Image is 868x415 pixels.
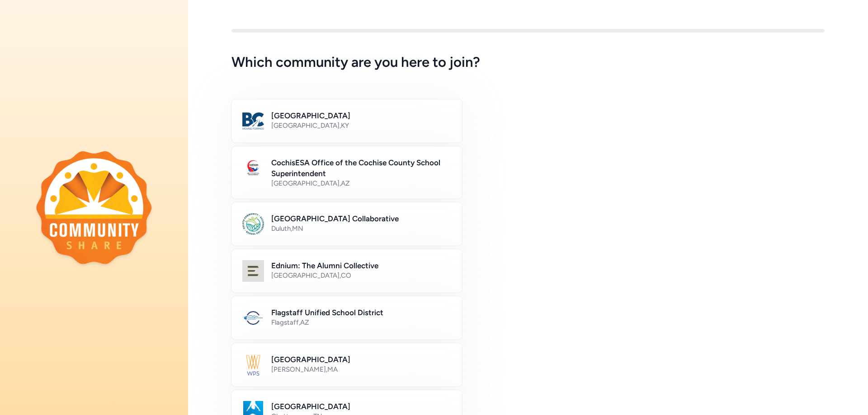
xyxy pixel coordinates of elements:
[242,110,264,132] img: Logo
[271,307,451,318] h2: Flagstaff Unified School District
[242,354,264,376] img: Logo
[271,365,451,374] div: [PERSON_NAME] , MA
[271,121,451,130] div: [GEOGRAPHIC_DATA] , KY
[242,157,264,179] img: Logo
[271,224,451,233] div: Duluth , MN
[271,179,451,188] div: [GEOGRAPHIC_DATA] , AZ
[271,354,451,365] h2: [GEOGRAPHIC_DATA]
[231,54,825,70] h5: Which community are you here to join?
[271,260,451,271] h2: Ednium: The Alumni Collective
[242,307,264,329] img: Logo
[271,213,451,224] h2: [GEOGRAPHIC_DATA] Collaborative
[242,213,264,235] img: Logo
[242,260,264,282] img: Logo
[271,110,451,121] h2: [GEOGRAPHIC_DATA]
[271,318,451,327] div: Flagstaff , AZ
[271,157,451,179] h2: CochisESA Office of the Cochise County School Superintendent
[36,151,152,264] img: logo
[271,271,451,280] div: [GEOGRAPHIC_DATA] , CO
[271,401,451,412] h2: [GEOGRAPHIC_DATA]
